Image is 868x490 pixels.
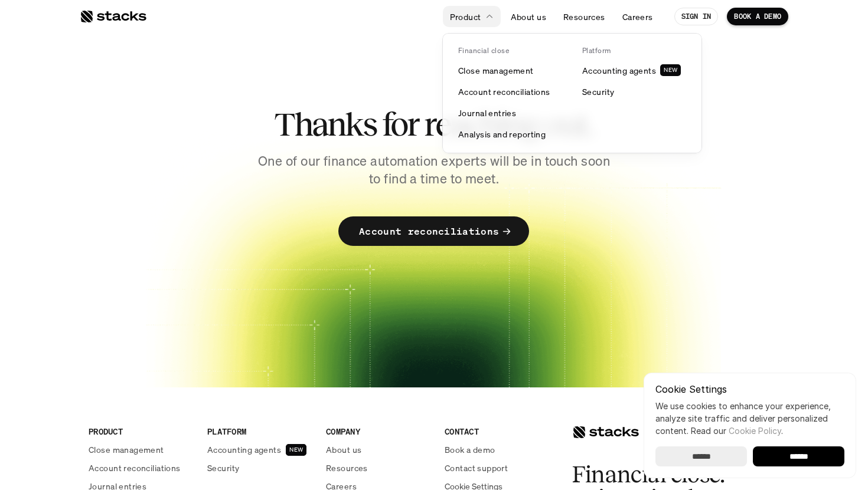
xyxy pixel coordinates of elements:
h2: NEW [664,67,677,74]
a: Account reconciliations [89,462,193,474]
a: About us [504,6,553,27]
p: CONTACT [445,425,549,438]
span: Read our . [691,426,783,436]
p: PLATFORM [207,425,312,438]
p: COMPANY [326,425,430,438]
p: Account reconciliations [458,85,550,98]
p: Contact support [445,462,508,474]
p: Accounting agents [207,443,281,456]
a: Close management [89,443,193,456]
a: BOOK A DEMO [727,8,788,25]
p: Platform [582,47,611,55]
p: BOOK A DEMO [734,12,781,21]
p: About us [326,443,361,456]
p: Accounting agents [582,64,656,77]
p: SIGN IN [681,12,712,21]
a: Careers [615,6,660,27]
p: One of our finance automation experts will be in touch soon to find a time to meet. [251,152,617,189]
a: SIGN IN [674,8,719,25]
a: Resources [556,6,612,27]
a: Security [207,462,312,474]
a: Contact support [445,462,549,474]
p: Financial close [458,47,509,55]
p: Careers [622,11,653,23]
a: Analysis and reporting [451,123,569,144]
a: Account reconciliations [451,81,569,102]
p: We use cookies to enhance your experience, analyze site traffic and deliver personalized content. [655,400,844,437]
a: Journal entries [451,102,569,123]
a: Security [575,81,693,102]
p: Account reconciliations [359,223,499,240]
h2: Thanks for reaching out. [227,106,641,143]
a: Cookie Policy [729,426,781,436]
a: Accounting agentsNEW [575,60,693,81]
p: Cookie Settings [655,384,844,394]
p: Security [582,85,614,98]
p: Resources [563,11,605,23]
p: Account reconciliations [89,462,181,474]
p: Resources [326,462,368,474]
h2: NEW [289,446,303,453]
a: Close management [451,60,569,81]
p: Journal entries [458,107,516,119]
p: About us [511,11,546,23]
a: About us [326,443,430,456]
p: Product [450,11,481,23]
p: PRODUCT [89,425,193,438]
a: Account reconciliations [338,216,529,246]
p: Book a demo [445,443,495,456]
p: Close management [89,443,164,456]
a: Book a demo [445,443,549,456]
p: Close management [458,64,534,77]
p: Analysis and reporting [458,128,546,140]
a: Accounting agentsNEW [207,443,312,456]
a: Resources [326,462,430,474]
p: Security [207,462,239,474]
